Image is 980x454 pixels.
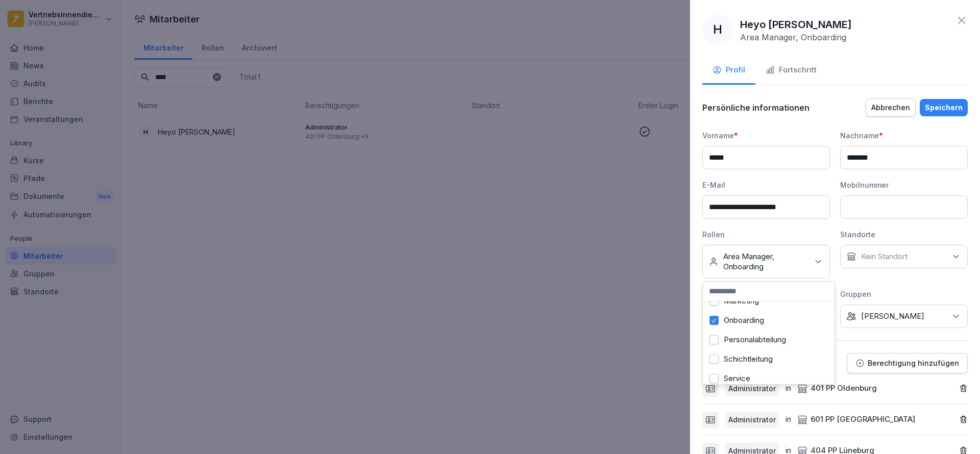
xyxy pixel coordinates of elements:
[861,251,908,262] p: Kein Standort
[797,383,877,394] div: 401 PP Oldenburg
[868,359,959,367] p: Berechtigung hinzufügen
[766,64,817,76] div: Fortschritt
[786,414,791,425] p: in
[740,17,852,32] p: Heyo [PERSON_NAME]
[724,355,773,364] label: Schichtleitung
[702,180,830,190] div: E-Mail
[728,414,776,425] p: Administrator
[702,103,810,113] p: Persönliche informationen
[702,229,830,240] div: Rollen
[713,64,745,76] div: Profil
[861,311,924,321] p: [PERSON_NAME]
[847,353,968,373] button: Berechtigung hinzufügen
[925,102,963,113] div: Speichern
[728,383,776,394] p: Administrator
[702,57,755,85] button: Profil
[786,383,791,394] p: in
[724,374,750,383] label: Service
[755,57,827,85] button: Fortschritt
[840,229,968,240] div: Standorte
[740,32,846,42] p: Area Manager, Onboarding
[702,14,733,45] div: H
[920,99,968,116] button: Speichern
[797,414,915,425] div: 601 PP [GEOGRAPHIC_DATA]
[723,251,808,272] p: Area Manager, Onboarding
[866,98,916,117] button: Abbrechen
[871,102,910,113] div: Abbrechen
[840,180,968,190] div: Mobilnummer
[724,316,764,325] label: Onboarding
[840,130,968,141] div: Nachname
[724,335,786,344] label: Personalabteilung
[840,289,968,299] div: Gruppen
[702,130,830,141] div: Vorname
